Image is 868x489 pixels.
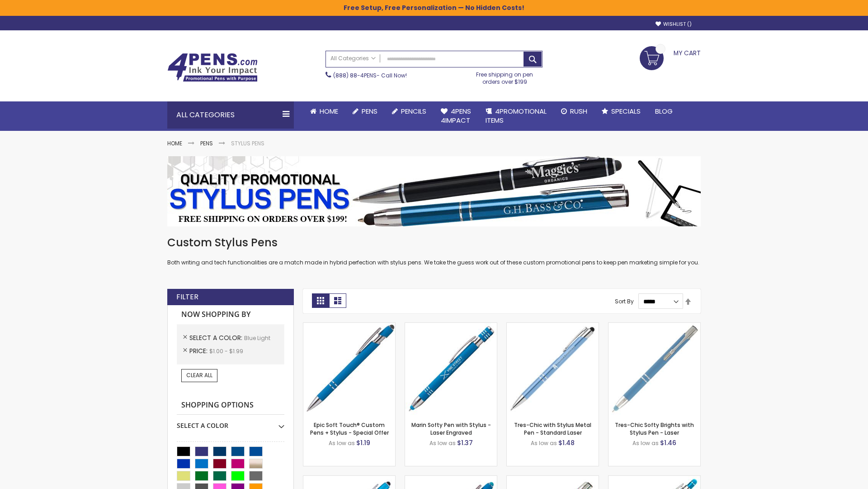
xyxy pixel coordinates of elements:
a: (888) 88-4PENS [333,72,377,79]
span: All Categories [330,55,376,62]
a: Marin Softy Pen with Stylus - Laser Engraved [411,421,491,436]
h1: Custom Stylus Pens [167,235,701,250]
a: Marin Softy Pen with Stylus - Laser Engraved-Blue - Light [405,322,497,330]
a: Ellipse Stylus Pen - Standard Laser-Blue - Light [303,475,395,483]
span: - Call Now! [333,72,407,79]
span: As low as [329,439,355,447]
div: Free shipping on pen orders over $199 [467,67,543,86]
a: Tres-Chic Softy Brights with Stylus Pen - Laser-Blue - Light [609,322,700,330]
span: $1.19 [356,438,370,447]
div: All Categories [167,101,294,129]
strong: Now Shopping by [177,305,284,324]
a: Home [303,101,345,121]
span: Pens [362,106,377,116]
span: Home [320,106,338,116]
a: Tres-Chic with Stylus Metal Pen - Standard Laser [514,421,591,436]
a: Clear All [181,369,217,382]
a: 4P-MS8B-Blue - Light [303,322,395,330]
div: Both writing and tech functionalities are a match made in hybrid perfection with stylus pens. We ... [167,235,701,267]
label: Sort By [615,297,634,305]
a: Pens [200,139,213,147]
span: 4PROMOTIONAL ITEMS [486,106,547,125]
a: Pencils [385,101,434,121]
a: Home [167,139,182,147]
strong: Stylus Pens [231,139,264,147]
a: Epic Soft Touch® Custom Pens + Stylus - Special Offer [310,421,389,436]
a: Tres-Chic Touch Pen - Standard Laser-Blue - Light [507,475,599,483]
a: Tres-Chic with Stylus Metal Pen - Standard Laser-Blue - Light [507,322,599,330]
strong: Filter [176,292,198,302]
a: 4PROMOTIONALITEMS [478,101,554,131]
a: Ellipse Softy Brights with Stylus Pen - Laser-Blue - Light [405,475,497,483]
img: Tres-Chic with Stylus Metal Pen - Standard Laser-Blue - Light [507,323,599,415]
span: Price [189,346,209,355]
a: All Categories [326,51,380,66]
img: Marin Softy Pen with Stylus - Laser Engraved-Blue - Light [405,323,497,415]
strong: Shopping Options [177,396,284,415]
strong: Grid [312,293,329,308]
a: Pens [345,101,385,121]
a: Wishlist [656,21,692,28]
span: Pencils [401,106,426,116]
a: Specials [594,101,648,121]
span: As low as [429,439,456,447]
img: Tres-Chic Softy Brights with Stylus Pen - Laser-Blue - Light [609,323,700,415]
span: $1.46 [660,438,676,447]
span: Specials [611,106,641,116]
span: $1.37 [457,438,473,447]
span: As low as [632,439,659,447]
a: Rush [554,101,594,121]
div: Select A Color [177,415,284,430]
img: Stylus Pens [167,156,701,226]
span: Clear All [186,371,212,379]
span: Blue Light [244,334,270,342]
a: Phoenix Softy Brights with Stylus Pen - Laser-Blue - Light [609,475,700,483]
span: $1.00 - $1.99 [209,347,243,355]
span: Select A Color [189,333,244,342]
span: 4Pens 4impact [441,106,471,125]
a: Tres-Chic Softy Brights with Stylus Pen - Laser [615,421,694,436]
span: As low as [531,439,557,447]
img: 4Pens Custom Pens and Promotional Products [167,53,258,82]
span: Blog [655,106,673,116]
span: Rush [570,106,587,116]
span: $1.48 [558,438,575,447]
a: Blog [648,101,680,121]
a: 4Pens4impact [434,101,478,131]
img: 4P-MS8B-Blue - Light [303,323,395,415]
